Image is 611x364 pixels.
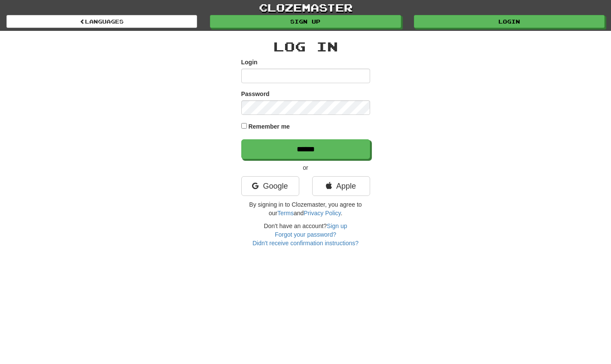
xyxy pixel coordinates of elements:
a: Terms [277,210,294,217]
a: Languages [6,15,197,28]
h2: Log In [241,39,370,54]
a: Sign up [210,15,401,28]
a: Didn't receive confirmation instructions? [252,240,359,247]
p: By signing in to Clozemaster, you agree to our and . [241,200,370,217]
a: Sign up [327,223,347,229]
label: Remember me [248,122,290,131]
a: Forgot your password? [275,231,336,238]
div: Don't have an account? [241,222,370,247]
label: Password [241,90,270,98]
a: Login [414,15,605,28]
a: Google [241,176,299,196]
a: Privacy Policy [304,210,340,217]
p: or [241,163,370,172]
label: Login [241,58,258,66]
a: Apple [312,176,370,196]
